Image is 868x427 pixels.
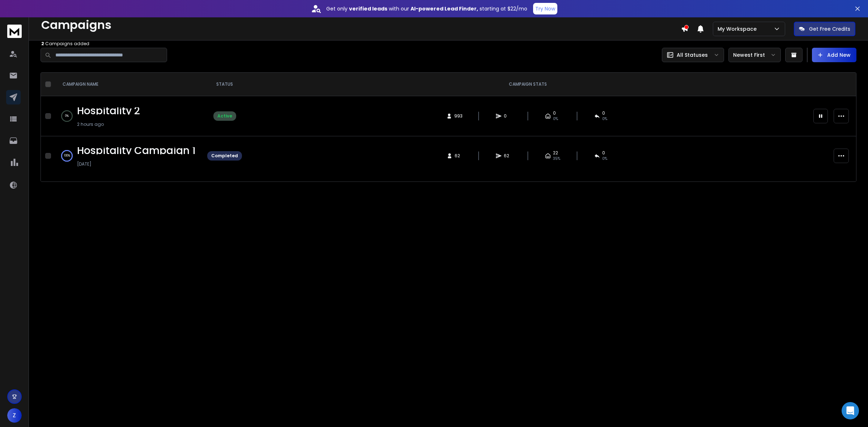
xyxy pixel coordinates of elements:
[602,150,605,156] span: 0
[454,113,463,119] span: 993
[535,5,555,12] p: Try Now
[602,156,607,162] span: 0 %
[728,48,781,62] button: Newest First
[455,153,462,159] span: 62
[504,113,511,119] span: 0
[211,153,238,159] div: Completed
[54,73,203,96] th: CAMPAIGN NAME
[77,147,196,154] a: Hospitality Campaign 1
[54,136,203,176] td: 100%Hospitality Campaign 1[DATE]
[77,104,140,118] span: Hospitality 2
[533,3,557,14] button: Try Now
[602,116,607,122] span: 0%
[809,25,850,33] p: Get Free Credits
[553,150,558,156] span: 22
[410,5,478,12] strong: AI-powered Lead Finder,
[553,110,556,116] span: 0
[326,5,527,12] p: Get only with our starting at $22/mo
[842,402,859,419] div: Open Intercom Messenger
[217,113,232,119] div: Active
[41,18,681,32] h1: Campaigns
[553,116,558,122] span: 0%
[349,5,387,12] strong: verified leads
[7,25,22,38] img: logo
[77,121,140,127] p: 2 hours ago
[54,96,203,136] td: 0%Hospitality 22 hours ago
[7,408,22,423] button: Z
[812,48,856,62] button: Add New
[41,40,44,47] span: 2
[41,41,681,47] p: Campaigns added
[77,161,196,167] p: [DATE]
[246,73,809,96] th: CAMPAIGN STATS
[718,25,759,33] p: My Workspace
[65,112,69,120] p: 0 %
[77,107,140,115] a: Hospitality 2
[553,156,560,162] span: 35 %
[64,152,70,159] p: 100 %
[504,153,511,159] span: 62
[794,22,855,36] button: Get Free Credits
[677,51,708,59] p: All Statuses
[602,110,605,116] span: 0
[203,73,246,96] th: STATUS
[77,144,196,158] span: Hospitality Campaign 1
